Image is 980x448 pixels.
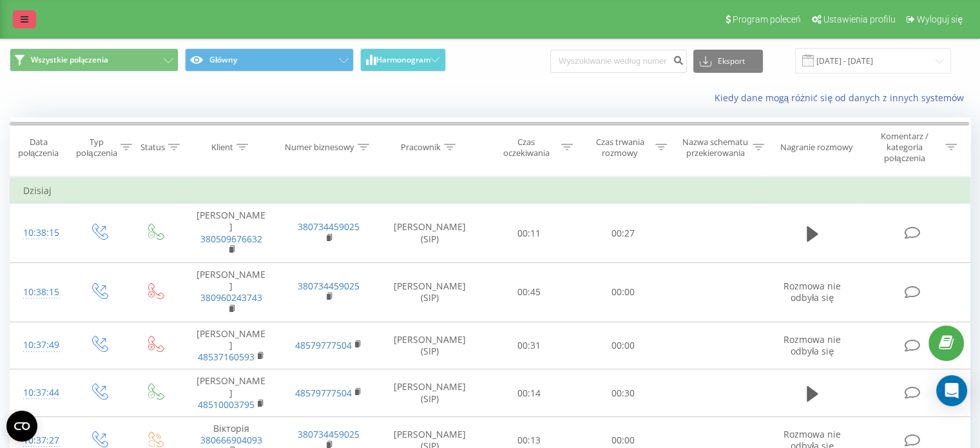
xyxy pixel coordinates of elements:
[295,387,352,399] a: 48579777504
[714,92,970,104] a: Kiedy dane mogą różnić się od danych z innych systemów
[298,280,360,292] a: 380734459025
[576,204,669,263] td: 00:27
[23,280,57,305] div: 10:38:15
[483,204,576,263] td: 00:11
[285,142,354,153] div: Numer biznesowy
[182,369,280,417] td: [PERSON_NAME]
[783,333,841,357] span: Rozmowa nie odbyła się
[360,48,446,72] button: Harmonogram
[185,48,354,72] button: Główny
[76,137,117,159] div: Typ połączenia
[298,220,360,233] a: 380734459025
[23,220,57,246] div: 10:38:15
[211,142,233,153] div: Klient
[936,375,967,406] div: Open Intercom Messenger
[295,339,352,351] a: 48579777504
[10,178,970,204] td: Dzisiaj
[867,131,942,164] div: Komentarz / kategoria połączenia
[140,142,165,153] div: Status
[182,322,280,369] td: [PERSON_NAME]
[378,369,483,417] td: [PERSON_NAME] (SIP)
[378,322,483,369] td: [PERSON_NAME] (SIP)
[200,434,262,446] a: 380666904093
[23,380,57,405] div: 10:37:44
[682,137,749,159] div: Nazwa schematu przekierowania
[576,263,669,322] td: 00:00
[298,428,360,440] a: 380734459025
[483,369,576,417] td: 00:14
[10,137,66,159] div: Data połączenia
[6,411,37,442] button: Open CMP widget
[182,263,280,322] td: [PERSON_NAME]
[10,48,178,72] button: Wszystkie połączenia
[378,204,483,263] td: [PERSON_NAME] (SIP)
[693,50,763,73] button: Eksport
[588,137,652,159] div: Czas trwania rozmowy
[401,142,441,153] div: Pracownik
[200,233,262,245] a: 380509676632
[576,322,669,369] td: 00:00
[31,55,108,65] span: Wszystkie połączenia
[576,369,669,417] td: 00:30
[550,50,687,73] input: Wyszukiwanie według numeru
[783,280,841,304] span: Rozmowa nie odbyła się
[494,137,559,159] div: Czas oczekiwania
[733,14,801,24] span: Program poleceń
[780,142,853,153] div: Nagranie rozmowy
[483,263,576,322] td: 00:45
[376,55,430,64] span: Harmonogram
[182,204,280,263] td: [PERSON_NAME]
[378,263,483,322] td: [PERSON_NAME] (SIP)
[200,291,262,304] a: 380960243743
[198,351,255,363] a: 48537160593
[23,333,57,358] div: 10:37:49
[198,398,255,411] a: 48510003795
[483,322,576,369] td: 00:31
[917,14,963,24] span: Wyloguj się
[823,14,896,24] span: Ustawienia profilu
